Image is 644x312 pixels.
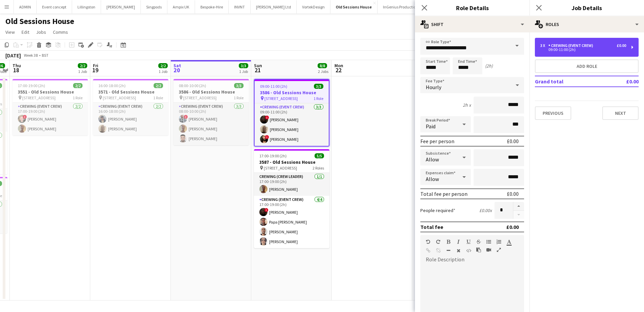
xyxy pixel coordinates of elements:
div: [DATE] [5,52,21,59]
a: Comms [50,28,71,36]
div: 3 x [540,43,548,48]
div: Shift [415,16,529,32]
div: 2 Jobs [318,69,328,74]
div: £0.00 [506,224,519,230]
button: Next [602,106,639,120]
h3: Role Details [415,3,529,12]
app-card-role: Crewing (Event Crew)3/309:00-11:00 (2h)![PERSON_NAME][PERSON_NAME]![PERSON_NAME] [255,103,329,146]
button: Previous [535,106,571,120]
button: Clear Formatting [456,248,461,253]
h3: 3571 - Old Sessions House [93,89,168,95]
span: 1 Role [234,95,244,100]
button: Italic [456,239,461,244]
button: Add role [535,59,639,73]
app-card-role: Crewing (Event Crew)4/417:00-19:00 (2h)![PERSON_NAME]Papa [PERSON_NAME][PERSON_NAME][PERSON_NAME] [254,196,329,248]
button: Bespoke-Hire [195,0,229,14]
button: InGenius Productions [378,0,425,14]
span: 8/8 [318,63,327,68]
span: Sun [254,62,262,69]
button: Ampix UK [167,0,195,14]
button: Ordered List [496,239,501,244]
button: Horizontal Line [446,248,451,253]
button: Insert video [486,247,491,253]
button: Undo [426,239,430,244]
app-card-role: Crewing (Crew Leader)1/117:00-19:00 (2h)[PERSON_NAME] [254,173,329,196]
span: [STREET_ADDRESS] [183,95,217,100]
h3: 3586 - Old Sessions House [173,89,249,95]
span: Fri [93,62,98,69]
button: Lillingston [72,0,101,14]
a: Edit [19,28,32,36]
span: [STREET_ADDRESS] [103,95,136,100]
span: 2/2 [158,63,168,68]
span: 19 [92,66,98,74]
span: 1 Role [73,95,83,100]
span: 2/2 [73,83,83,88]
span: 2/2 [154,83,163,88]
app-card-role: Crewing (Event Crew)2/216:00-18:00 (2h)[PERSON_NAME][PERSON_NAME] [93,103,168,135]
span: 18 [11,66,21,74]
h3: 3587 - Old Sessions House [254,159,329,165]
span: 08:00-10:00 (2h) [179,83,206,88]
div: 17:00-19:00 (2h)2/23551 - Old Sessions House [STREET_ADDRESS]1 RoleCrewing (Event Crew)2/217:00-1... [12,79,88,135]
h1: Old Sessions House [5,16,74,26]
span: ! [265,135,269,139]
span: Sat [173,62,181,69]
span: Allow [426,156,439,163]
button: HTML Code [466,248,471,253]
app-card-role: Crewing (Event Crew)3/308:00-10:00 (2h)![PERSON_NAME][PERSON_NAME][PERSON_NAME] [173,103,249,145]
button: Unordered List [486,239,491,244]
span: 3/3 [314,84,323,89]
button: [PERSON_NAME] Ltd [251,0,297,14]
div: (2h) [485,63,493,69]
span: 1 Role [153,95,163,100]
span: 3/3 [234,83,244,88]
button: Text Color [507,239,511,244]
h3: 3551 - Old Sessions House [12,89,88,95]
span: [STREET_ADDRESS] [264,96,298,101]
h3: 3586 - Old Sessions House [255,89,329,96]
button: Singpods [141,0,167,14]
app-job-card: 17:00-19:00 (2h)5/53587 - Old Sessions House [STREET_ADDRESS]2 RolesCrewing (Crew Leader)1/117:00... [254,149,329,248]
span: [STREET_ADDRESS] [264,165,297,171]
span: 17:00-19:00 (2h) [259,153,287,158]
div: 2h x [463,102,471,108]
span: Allow [426,176,439,182]
app-job-card: 08:00-10:00 (2h)3/33586 - Old Sessions House [STREET_ADDRESS]1 RoleCrewing (Event Crew)3/308:00-1... [173,79,249,145]
button: Increase [513,202,524,211]
button: Paste as plain text [476,247,481,253]
div: Total fee per person [420,190,468,197]
span: Edit [22,29,29,35]
div: Fee per person [420,138,454,145]
span: Jobs [36,29,46,35]
div: 16:00-18:00 (2h)2/23571 - Old Sessions House [STREET_ADDRESS]1 RoleCrewing (Event Crew)2/216:00-1... [93,79,168,135]
button: Event concept [37,0,72,14]
span: 2/2 [78,63,87,68]
span: Paid [426,123,436,130]
span: ! [265,115,269,120]
span: Comms [53,29,68,35]
button: VortekDesign [297,0,330,14]
span: ! [184,115,188,119]
span: 3/3 [239,63,248,68]
a: Jobs [33,28,49,36]
button: Underline [466,239,471,244]
td: £0.00 [607,76,639,87]
span: 2 Roles [313,165,324,171]
span: ! [264,208,268,212]
div: 1 Job [239,69,248,74]
div: £0.00 [617,43,626,48]
div: Roles [529,16,644,32]
button: Old Sessions House [330,0,378,14]
div: £0.00 [507,138,519,145]
div: 09:00-11:00 (2h) [540,48,626,51]
app-job-card: 09:00-11:00 (2h)3/33586 - Old Sessions House [STREET_ADDRESS]1 RoleCrewing (Event Crew)3/309:00-1... [254,79,329,147]
span: Week 38 [22,53,39,58]
button: [PERSON_NAME] [101,0,141,14]
span: Thu [12,62,21,69]
span: 23 [414,66,423,74]
button: Fullscreen [496,247,501,253]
